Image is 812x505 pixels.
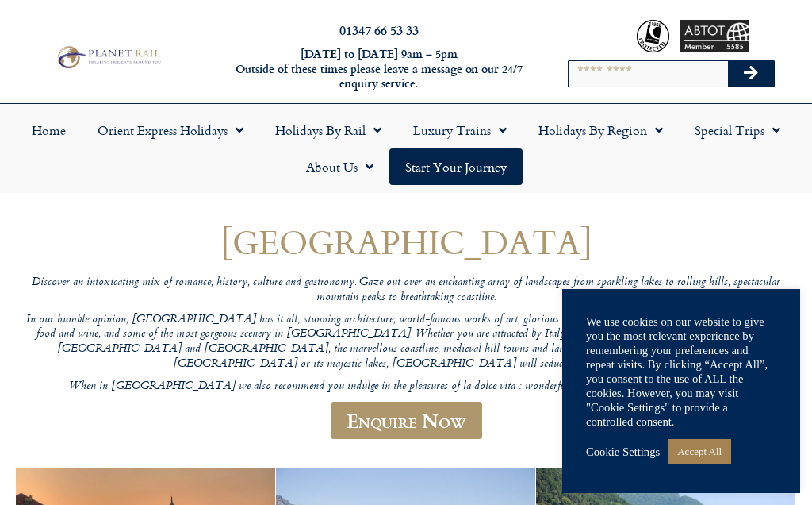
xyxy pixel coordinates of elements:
a: Special Trips [679,112,796,148]
a: Orient Express Holidays [82,112,259,148]
a: Home [16,112,82,148]
div: We use cookies on our website to give you the most relevant experience by remembering your prefer... [586,314,776,429]
a: Enquire Now [331,402,482,439]
button: Search [728,61,774,87]
p: Discover an intoxicating mix of romance, history, culture and gastronomy. Gaze out over an enchan... [25,276,787,305]
a: Holidays by Rail [259,112,397,148]
a: Accept All [668,439,731,464]
a: Start your Journey [389,148,523,185]
a: About Us [290,148,389,185]
a: Luxury Trains [397,112,523,148]
a: Holidays by Region [523,112,679,148]
p: In our humble opinion, [GEOGRAPHIC_DATA] has it all; stunning architecture, world-famous works of... [25,313,787,372]
h1: [GEOGRAPHIC_DATA] [25,223,787,260]
a: 01347 66 53 33 [339,21,419,39]
nav: Menu [8,112,804,185]
a: Cookie Settings [586,445,660,459]
p: When in [GEOGRAPHIC_DATA] we also recommend you indulge in the pleasures of la dolce vita : wonde... [25,380,787,395]
img: Planet Rail Train Holidays Logo [53,44,163,71]
h6: [DATE] to [DATE] 9am – 5pm Outside of these times please leave a message on our 24/7 enquiry serv... [220,47,538,91]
